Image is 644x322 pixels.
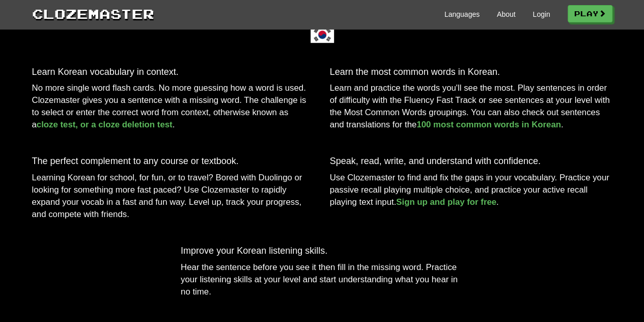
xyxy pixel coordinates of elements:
a: Languages [444,9,480,19]
h3: Improve your Korean listening skills. [181,246,463,256]
a: 100 most common words in Korean [416,120,561,129]
a: Login [533,9,550,19]
p: No more single word flash cards. No more guessing how a word is used. Clozemaster gives you a sen... [32,82,315,131]
a: Sign up and play for free [396,197,496,207]
p: Hear the sentence before you see it then fill in the missing word. Practice your listening skills... [181,261,463,298]
a: Clozemaster [32,4,154,23]
p: Learn and practice the words you'll see the most. Play sentences in order of difficulty with the ... [330,82,612,131]
h3: Learn Korean vocabulary in context. [32,67,315,77]
a: About [497,9,516,19]
a: cloze test, or a cloze deletion test [37,120,173,129]
h3: Speak, read, write, and understand with confidence. [330,156,612,167]
h3: The perfect complement to any course or textbook. [32,156,315,167]
p: Use Clozemaster to find and fix the gaps in your vocabulary. Practice your passive recall playing... [330,172,612,208]
a: Play [568,5,612,22]
p: Learning Korean for school, for fun, or to travel? Bored with Duolingo or looking for something m... [32,172,315,221]
h3: Learn the most common words in Korean. [330,67,612,77]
